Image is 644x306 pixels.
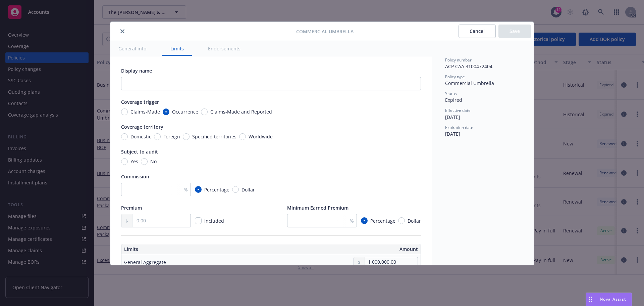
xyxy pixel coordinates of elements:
[249,133,273,140] span: Worldwide
[118,27,126,35] button: close
[445,114,460,120] span: [DATE]
[445,131,460,137] span: [DATE]
[121,133,128,140] input: Domestic
[162,41,192,56] button: Limits
[121,173,149,180] span: Commission
[172,108,198,115] span: Occurrence
[130,108,160,115] span: Claims-Made
[121,205,142,211] span: Premium
[130,158,138,165] span: Yes
[365,257,418,267] input: 0.00
[121,148,158,155] span: Subject to audit
[163,108,169,115] input: Occurrence
[132,214,191,227] input: 0.00
[408,217,421,224] span: Dollar
[141,158,148,165] input: No
[296,28,354,35] span: Commercial Umbrella
[200,41,249,56] button: Endorsements
[287,205,348,211] span: Minimum Earned Premium
[110,41,154,56] button: General info
[600,296,626,302] span: Nova Assist
[121,244,241,254] th: Limits
[370,217,395,224] span: Percentage
[124,259,166,266] div: General Aggregate
[204,186,229,193] span: Percentage
[130,133,151,140] span: Domestic
[445,63,492,70] span: ACP CAA 3100472404
[586,293,594,306] div: Drag to move
[204,218,224,224] span: Included
[445,97,462,103] span: Expired
[163,133,180,140] span: Foreign
[121,124,163,130] span: Coverage territory
[121,108,128,115] input: Claims-Made
[445,57,472,63] span: Policy number
[361,217,368,224] input: Percentage
[459,25,496,38] button: Cancel
[154,133,161,140] input: Foreign
[445,125,473,130] span: Expiration date
[192,133,236,140] span: Specified territories
[121,99,159,105] span: Coverage trigger
[274,244,421,254] th: Amount
[195,186,202,193] input: Percentage
[150,158,157,165] span: No
[241,186,255,193] span: Dollar
[586,293,632,306] button: Nova Assist
[201,108,208,115] input: Claims-Made and Reported
[210,108,272,115] span: Claims-Made and Reported
[350,217,354,224] span: %
[121,158,128,165] input: Yes
[121,68,152,74] span: Display name
[445,107,471,113] span: Effective date
[232,186,239,193] input: Dollar
[445,80,494,86] span: Commercial Umbrella
[239,133,246,140] input: Worldwide
[184,186,188,193] span: %
[445,74,465,80] span: Policy type
[398,217,405,224] input: Dollar
[445,91,457,96] span: Status
[183,133,190,140] input: Specified territories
